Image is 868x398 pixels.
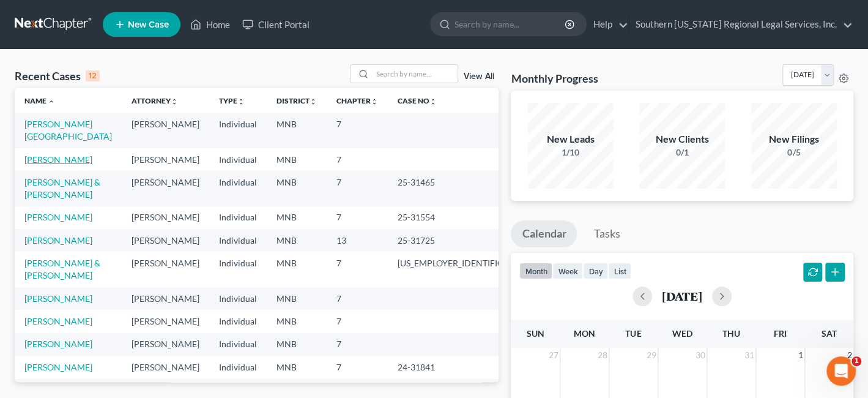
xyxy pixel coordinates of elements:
[429,98,437,105] i: unfold_more
[662,290,702,302] h2: [DATE]
[336,96,378,105] a: Chapterunfold_more
[122,252,209,287] td: [PERSON_NAME]
[582,220,631,247] a: Tasks
[122,113,209,148] td: [PERSON_NAME]
[327,206,388,229] td: 7
[24,119,112,141] a: [PERSON_NAME][GEOGRAPHIC_DATA]
[454,13,566,36] input: Search by name...
[826,356,856,386] iframe: Intercom live chat
[639,146,725,159] div: 0/1
[519,263,552,279] button: month
[122,171,209,206] td: [PERSON_NAME]
[48,98,55,105] i: expand_less
[547,348,560,362] span: 27
[645,348,658,362] span: 29
[15,69,100,83] div: Recent Cases
[128,20,169,29] span: New Case
[122,148,209,171] td: [PERSON_NAME]
[552,263,583,279] button: week
[672,328,692,339] span: Wed
[24,212,92,222] a: [PERSON_NAME]
[511,220,577,247] a: Calendar
[372,65,458,83] input: Search by name...
[639,132,725,146] div: New Clients
[122,229,209,252] td: [PERSON_NAME]
[511,71,598,86] h3: Monthly Progress
[24,362,92,372] a: [PERSON_NAME]
[209,310,267,332] td: Individual
[209,206,267,229] td: Individual
[209,252,267,287] td: Individual
[751,132,837,146] div: New Filings
[209,287,267,310] td: Individual
[24,258,100,280] a: [PERSON_NAME] & [PERSON_NAME]
[629,13,853,36] a: Southern [US_STATE] Regional Legal Services, Inc.
[267,333,327,356] td: MNB
[388,252,582,287] td: [US_EMPLOYER_IDENTIFICATION_NUMBER]
[86,70,100,81] div: 12
[851,356,861,366] span: 1
[122,287,209,310] td: [PERSON_NAME]
[122,206,209,229] td: [PERSON_NAME]
[209,356,267,378] td: Individual
[528,132,614,146] div: New Leads
[132,96,178,105] a: Attorneyunfold_more
[388,171,582,206] td: 25-31465
[267,206,327,229] td: MNB
[371,98,378,105] i: unfold_more
[267,287,327,310] td: MNB
[24,293,92,304] a: [PERSON_NAME]
[625,328,641,339] span: Tue
[743,348,755,362] span: 31
[209,229,267,252] td: Individual
[122,356,209,378] td: [PERSON_NAME]
[583,263,608,279] button: day
[822,328,837,339] span: Sat
[388,356,582,378] td: 24-31841
[327,113,388,148] td: 7
[24,154,92,165] a: [PERSON_NAME]
[596,348,609,362] span: 28
[209,113,267,148] td: Individual
[587,13,628,36] a: Help
[267,229,327,252] td: MNB
[574,328,595,339] span: Mon
[276,96,317,105] a: Districtunfold_more
[24,316,92,326] a: [PERSON_NAME]
[327,148,388,171] td: 7
[171,98,178,105] i: unfold_more
[310,98,317,105] i: unfold_more
[846,348,853,362] span: 2
[327,171,388,206] td: 7
[751,146,837,159] div: 0/5
[122,310,209,332] td: [PERSON_NAME]
[463,72,494,81] a: View All
[388,229,582,252] td: 25-31725
[237,98,245,105] i: unfold_more
[267,113,327,148] td: MNB
[267,171,327,206] td: MNB
[327,333,388,356] td: 7
[267,356,327,378] td: MNB
[527,328,544,339] span: Sun
[209,171,267,206] td: Individual
[24,235,92,246] a: [PERSON_NAME]
[327,252,388,287] td: 7
[388,206,582,229] td: 25-31554
[267,252,327,287] td: MNB
[267,310,327,332] td: MNB
[398,96,437,105] a: Case Nounfold_more
[209,333,267,356] td: Individual
[122,333,209,356] td: [PERSON_NAME]
[528,146,614,159] div: 1/10
[327,356,388,378] td: 7
[267,148,327,171] td: MNB
[774,328,787,339] span: Fri
[184,13,236,36] a: Home
[24,339,92,349] a: [PERSON_NAME]
[327,229,388,252] td: 13
[24,96,55,105] a: Name expand_less
[24,177,100,200] a: [PERSON_NAME] & [PERSON_NAME]
[236,13,316,36] a: Client Portal
[209,148,267,171] td: Individual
